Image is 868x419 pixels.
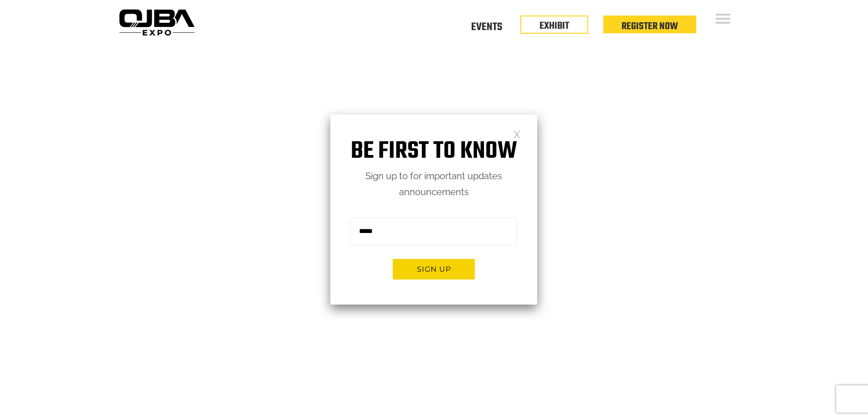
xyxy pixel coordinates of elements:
h1: Be first to know [330,137,537,166]
button: Sign up [393,259,475,279]
a: EXHIBIT [539,18,569,34]
a: Register Now [621,19,678,34]
a: Close [513,130,521,138]
p: Sign up to for important updates announcements [330,168,537,200]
